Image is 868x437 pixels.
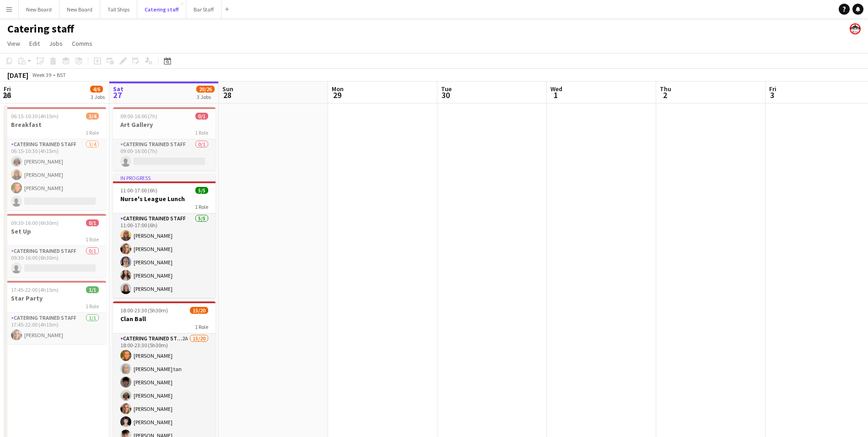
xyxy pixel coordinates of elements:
span: 1 Role [195,323,208,330]
span: 28 [221,90,233,100]
span: 15/20 [190,307,208,314]
div: 3 Jobs [91,93,105,100]
span: 27 [112,90,124,100]
span: 18:00-23:30 (5h30m) [120,307,168,314]
app-card-role: Catering trained staff5/511:00-17:00 (6h)[PERSON_NAME][PERSON_NAME][PERSON_NAME][PERSON_NAME][PER... [113,213,216,298]
span: Tue [441,85,452,93]
button: Bar Staff [186,0,221,18]
span: Thu [660,85,671,93]
span: Wed [550,85,562,93]
h3: Star Party [4,294,106,302]
app-job-card: In progress11:00-17:00 (6h)5/5Nurse's League Lunch1 RoleCatering trained staff5/511:00-17:00 (6h)... [113,174,216,298]
span: 17:45-22:00 (4h15m) [11,286,59,293]
h3: Nurse's League Lunch [113,195,216,203]
a: Edit [26,38,43,49]
app-job-card: 09:00-16:00 (7h)0/1Art Gallery1 RoleCatering trained staff0/109:00-16:00 (7h) [113,107,216,170]
span: 1 [549,90,562,100]
h1: Catering staff [7,22,74,36]
button: Tall Ships [100,0,137,18]
app-job-card: 18:00-23:30 (5h30m)15/20Clan Ball1 RoleCatering trained staff2A15/2018:00-23:30 (5h30m)[PERSON_NA... [113,301,216,437]
button: Catering staff [137,0,186,18]
span: 30 [440,90,452,100]
a: Comms [68,38,96,49]
span: Sat [113,85,124,93]
span: 0/1 [86,219,99,226]
span: 29 [330,90,344,100]
app-card-role: Catering trained staff0/109:30-16:00 (6h30m) [4,246,106,277]
span: 3/4 [86,113,99,120]
span: Mon [332,85,344,93]
h3: Set Up [4,227,106,235]
button: New Board [19,0,59,18]
div: BST [57,71,66,78]
span: 1 Role [195,129,208,136]
span: Comms [72,39,92,48]
div: [DATE] [7,71,28,80]
app-card-role: Catering trained staff3/406:15-10:30 (4h15m)[PERSON_NAME][PERSON_NAME][PERSON_NAME] [4,139,106,210]
span: 11:00-17:00 (6h) [120,187,157,194]
span: Edit [29,39,40,48]
span: Fri [4,85,11,93]
app-job-card: 06:15-10:30 (4h15m)3/4Breakfast1 RoleCatering trained staff3/406:15-10:30 (4h15m)[PERSON_NAME][PE... [4,107,106,210]
span: 1/1 [86,286,99,293]
span: 26 [2,90,11,100]
app-job-card: 17:45-22:00 (4h15m)1/1Star Party1 RoleCatering trained staff1/117:45-22:00 (4h15m)[PERSON_NAME] [4,281,106,344]
button: New Board [59,0,100,18]
span: Jobs [49,39,63,48]
span: Week 39 [30,71,53,78]
span: Fri [769,85,776,93]
span: 1 Role [86,129,99,136]
a: Jobs [45,38,66,49]
span: 06:15-10:30 (4h15m) [11,113,59,120]
div: 3 Jobs [197,93,214,100]
h3: Clan Ball [113,315,216,323]
div: In progress [113,174,216,181]
span: View [7,39,20,48]
span: 1 Role [86,303,99,310]
span: 1 Role [86,236,99,243]
app-card-role: Catering trained staff0/109:00-16:00 (7h) [113,139,216,170]
app-user-avatar: Beach Ballroom [850,23,861,34]
h3: Art Gallery [113,120,216,129]
span: 0/1 [195,113,208,120]
span: 09:30-16:00 (6h30m) [11,219,59,226]
span: 2 [658,90,671,100]
span: 4/6 [90,86,103,93]
h3: Breakfast [4,120,106,129]
a: View [4,38,24,49]
span: 5/5 [195,187,208,194]
span: 20/26 [196,86,215,93]
app-job-card: 09:30-16:00 (6h30m)0/1Set Up1 RoleCatering trained staff0/109:30-16:00 (6h30m) [4,214,106,277]
span: 1 Role [195,203,208,210]
app-card-role: Catering trained staff1/117:45-22:00 (4h15m)[PERSON_NAME] [4,313,106,344]
span: 09:00-16:00 (7h) [120,113,157,120]
span: 3 [768,90,776,100]
span: Sun [222,85,233,93]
